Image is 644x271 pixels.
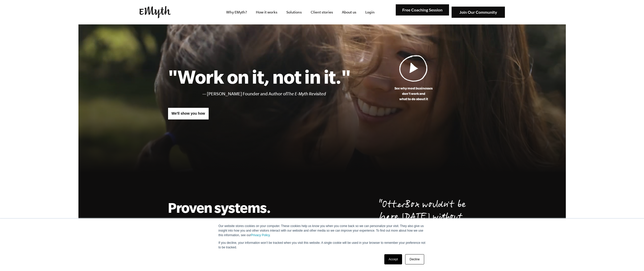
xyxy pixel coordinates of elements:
iframe: Chat Widget [619,247,644,271]
a: Decline [405,254,424,264]
p: See why most businesses don't work and what to do about it [351,86,476,102]
li: [PERSON_NAME] Founder and Author of [207,90,351,98]
i: The E-Myth Revisited [287,91,326,96]
h2: Proven systems. A personal mentor. [168,199,292,232]
img: Join Our Community [452,7,505,18]
p: OtterBox wouldn't be here [DATE] without [PERSON_NAME]. [379,199,476,236]
span: We'll show you how [172,111,205,115]
h1: "Work on it, not in it." [168,65,351,88]
img: EMyth [139,6,171,18]
a: See why most businessesdon't work andwhat to do about it [351,55,476,102]
a: Privacy Policy [251,233,270,237]
p: Our website stores cookies on your computer. These cookies help us know you when you come back so... [219,224,426,237]
a: Accept [384,254,402,264]
p: If you decline, your information won’t be tracked when you visit this website. A single cookie wi... [219,240,426,250]
img: Play Video [399,55,428,82]
img: Free Coaching Session [396,4,449,16]
a: We'll show you how [168,108,209,120]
